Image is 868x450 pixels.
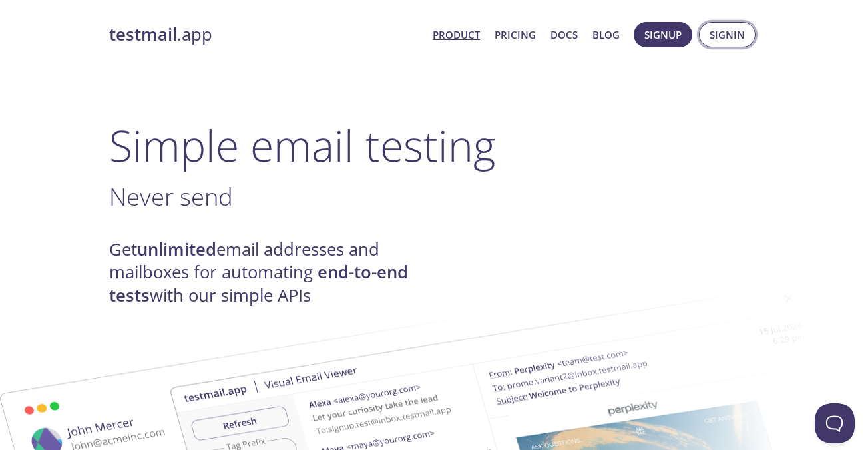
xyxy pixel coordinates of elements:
span: Signup [644,26,682,43]
button: Signin [699,22,756,47]
span: Signin [710,26,745,43]
h1: Simple email testing [109,120,759,171]
a: testmail.app [109,23,422,46]
strong: end-to-end tests [109,260,408,306]
a: Docs [550,26,578,43]
a: Pricing [495,26,536,43]
strong: unlimited [137,238,216,261]
iframe: Help Scout Beacon - Open [815,403,855,443]
h4: Get email addresses and mailboxes for automating with our simple APIs [109,238,434,307]
a: Blog [592,26,620,43]
a: Product [433,26,480,43]
span: Never send [109,180,233,213]
strong: testmail [109,23,177,46]
button: Signup [634,22,692,47]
